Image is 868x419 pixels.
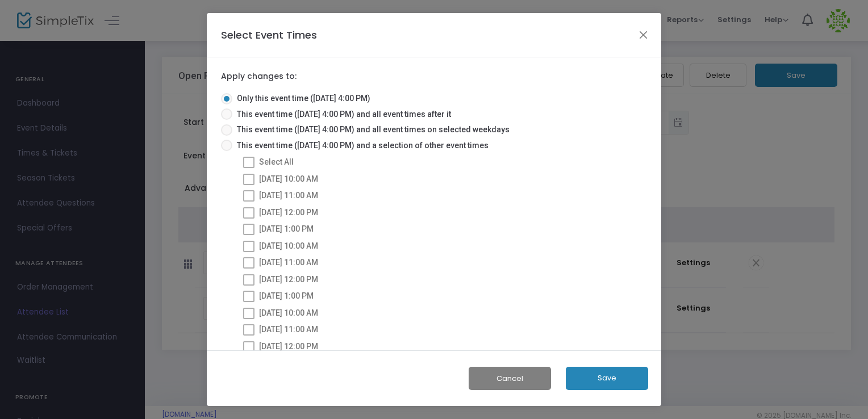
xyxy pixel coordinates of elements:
[259,174,318,183] span: [DATE] 10:00 AM
[221,72,297,82] label: Apply changes to:
[566,367,648,390] button: Save
[259,275,318,284] span: [DATE] 12:00 PM
[221,27,317,43] h4: Select Event Times
[259,224,314,233] span: [DATE] 1:00 PM
[259,208,318,217] span: [DATE] 12:00 PM
[259,157,294,166] span: Select All
[259,325,318,334] span: [DATE] 11:00 AM
[259,258,318,267] span: [DATE] 11:00 AM
[259,308,318,317] span: [DATE] 10:00 AM
[259,241,318,250] span: [DATE] 10:00 AM
[232,140,489,152] span: This event time ([DATE] 4:00 PM) and a selection of other event times
[259,342,318,351] span: [DATE] 12:00 PM
[259,191,318,200] span: [DATE] 11:00 AM
[259,291,314,300] span: [DATE] 1:00 PM
[232,124,510,136] span: This event time ([DATE] 4:00 PM) and all event times on selected weekdays
[636,27,651,42] button: Close
[232,108,451,120] span: This event time ([DATE] 4:00 PM) and all event times after it
[232,93,370,104] span: Only this event time ([DATE] 4:00 PM)
[469,367,551,390] button: Cancel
